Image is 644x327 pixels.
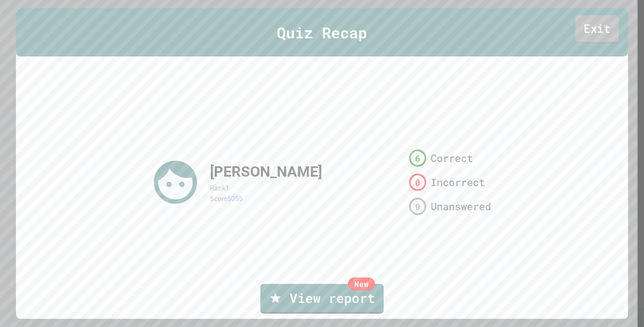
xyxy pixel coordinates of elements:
div: Quiz Recap [16,8,628,57]
span: Incorrect [431,174,485,190]
div: [PERSON_NAME] [210,161,322,183]
span: Unanswered [431,199,491,214]
a: Exit [575,15,619,44]
span: 5055 [227,195,243,203]
span: Rank [210,184,225,192]
div: New [348,277,375,290]
div: 0 [409,174,426,191]
a: View report [260,284,384,314]
span: Correct [431,150,473,166]
span: Score [210,195,227,203]
div: 6 [409,149,426,167]
span: 1 [225,184,229,192]
div: 0 [409,198,426,215]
